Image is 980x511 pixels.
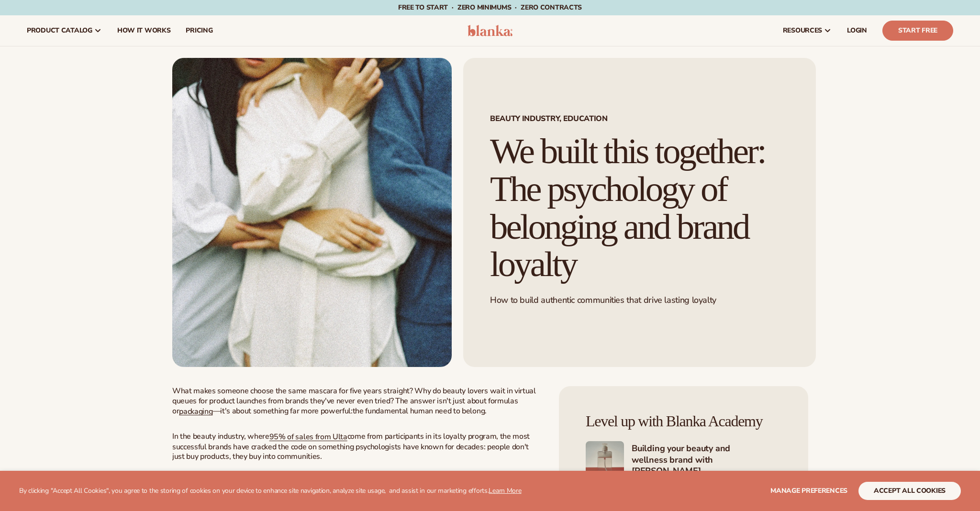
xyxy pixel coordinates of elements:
[783,27,822,34] span: resources
[186,27,212,34] span: pricing
[19,15,110,46] a: product catalog
[172,386,536,416] span: What makes someone choose the same mascara for five years straight? Why do beauty lovers wait in ...
[172,58,452,367] img: Close-up of three people standing close together, with their arms wrapped around each other in a ...
[847,27,867,34] span: LOGIN
[839,15,875,46] a: LOGIN
[172,431,269,442] span: In the beauty industry, where
[632,443,781,478] h4: Building your beauty and wellness brand with [PERSON_NAME]
[19,487,522,495] p: By clicking "Accept All Cookies", you agree to the storing of cookies on your device to enhance s...
[110,15,178,46] a: How It Works
[775,15,839,46] a: resources
[586,441,624,479] img: Shopify Image 5
[269,432,347,442] a: 95% of sales from Ulta
[353,406,487,416] span: the fundamental human need to belong.
[858,482,961,500] button: accept all cookies
[770,482,847,500] button: Manage preferences
[490,133,789,283] h1: We built this together: The psychology of belonging and brand loyalty
[490,115,789,122] span: Beauty industry, Education
[468,25,513,36] img: logo
[586,441,781,479] a: Shopify Image 5 Building your beauty and wellness brand with [PERSON_NAME]
[117,27,171,34] span: How It Works
[179,406,212,416] a: packaging
[213,406,353,416] span: —it's about something far more powerful:
[770,486,847,495] span: Manage preferences
[489,486,521,495] a: Learn More
[172,431,530,462] span: come from participants in its loyalty program, the most successful brands have cracked the code o...
[178,15,220,46] a: pricing
[586,413,781,430] h4: Level up with Blanka Academy
[27,27,92,34] span: product catalog
[882,21,953,41] a: Start Free
[490,294,716,306] span: How to build authentic communities that drive lasting loyalty
[398,3,582,12] span: Free to start · ZERO minimums · ZERO contracts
